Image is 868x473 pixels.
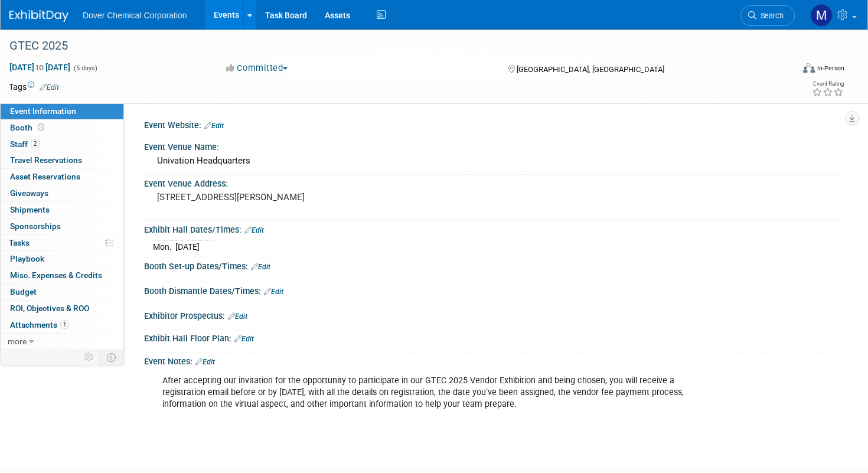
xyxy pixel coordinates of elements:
[810,4,833,27] img: Megan Hopkins
[195,358,215,366] a: Edit
[144,116,844,132] div: Event Website:
[10,287,37,296] span: Budget
[157,192,423,203] pre: [STREET_ADDRESS][PERSON_NAME]
[153,241,175,253] td: Mon.
[144,330,844,345] div: Exhibit Hall Floor Plan:
[1,169,123,185] a: Asset Reservations
[10,139,40,149] span: Staff
[153,152,836,170] div: Univation Headquarters
[31,139,40,148] span: 2
[100,350,124,365] td: Toggle Event Tabs
[740,5,795,26] a: Search
[1,301,123,317] a: ROI, Objectives & ROO
[79,350,100,365] td: Personalize Event Tab Strip
[1,334,123,350] a: more
[10,304,89,313] span: ROI, Objectives & ROO
[10,172,80,181] span: Asset Reservations
[228,312,247,321] a: Edit
[144,221,844,236] div: Exhibit Hall Dates/Times:
[154,369,710,416] div: After accepting our invitation for the opportunity to participate in our GTEC 2025 Vendor Exhibit...
[234,335,254,343] a: Edit
[35,123,47,132] span: Booth not reserved yet
[144,257,844,273] div: Booth Set-up Dates/Times:
[10,205,50,214] span: Shipments
[1,103,123,119] a: Event Information
[10,254,44,263] span: Playbook
[9,10,68,22] img: ExhibitDay
[83,11,187,20] span: Dover Chemical Corporation
[1,120,123,136] a: Booth
[175,241,200,253] td: [DATE]
[73,64,97,72] span: (5 days)
[10,221,61,231] span: Sponsorships
[10,188,48,198] span: Giveaways
[204,122,224,130] a: Edit
[1,185,123,201] a: Giveaways
[222,62,292,74] button: Committed
[8,337,27,346] span: more
[1,284,123,300] a: Budget
[10,123,47,132] span: Booth
[1,251,123,267] a: Playbook
[720,61,844,79] div: Event Format
[1,235,123,251] a: Tasks
[817,64,844,73] div: In-Person
[9,238,30,247] span: Tasks
[517,65,664,74] span: [GEOGRAPHIC_DATA], [GEOGRAPHIC_DATA]
[60,320,69,329] span: 1
[40,83,59,92] a: Edit
[10,106,76,116] span: Event Information
[5,35,774,57] div: GTEC 2025
[10,155,82,165] span: Travel Reservations
[264,288,283,296] a: Edit
[9,81,59,93] td: Tags
[1,268,123,283] a: Misc. Expenses & Credits
[10,320,69,330] span: Attachments
[1,317,123,333] a: Attachments1
[10,270,102,280] span: Misc. Expenses & Credits
[9,62,71,73] span: [DATE] [DATE]
[144,353,844,368] div: Event Notes:
[803,63,815,73] img: Format-Inperson.png
[251,263,270,271] a: Edit
[244,226,264,234] a: Edit
[1,218,123,234] a: Sponsorships
[144,282,844,298] div: Booth Dismantle Dates/Times:
[1,202,123,218] a: Shipments
[1,136,123,152] a: Staff2
[144,175,844,190] div: Event Venue Address:
[34,63,45,72] span: to
[144,138,844,153] div: Event Venue Name:
[144,307,844,322] div: Exhibitor Prospectus:
[812,81,844,87] div: Event Rating
[1,152,123,168] a: Travel Reservations
[756,11,784,20] span: Search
